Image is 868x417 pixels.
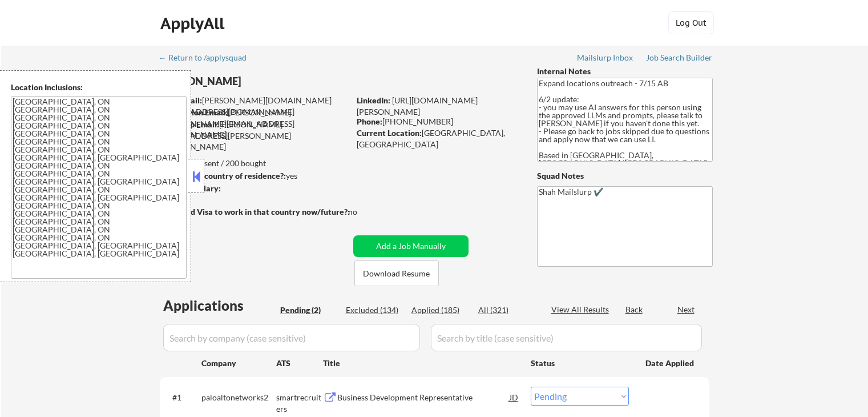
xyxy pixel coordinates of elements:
strong: Will need Visa to work in that country now/future?: [160,207,350,216]
strong: Phone: [357,117,382,126]
div: [PERSON_NAME][EMAIL_ADDRESS][PERSON_NAME][DOMAIN_NAME] [160,119,349,153]
div: [GEOGRAPHIC_DATA], [GEOGRAPHIC_DATA] [357,127,518,150]
div: [PERSON_NAME] [160,74,394,89]
div: smartrecruiters [276,392,323,414]
a: Mailslurp Inbox [577,53,634,65]
div: All (321) [478,304,535,316]
div: Applied (185) [411,304,469,316]
div: Location Inclusions: [11,82,187,93]
button: Log Out [668,11,714,34]
a: [URL][DOMAIN_NAME][PERSON_NAME] [357,95,478,117]
div: Internal Notes [537,66,713,77]
button: Add a Job Manually [353,235,469,257]
div: Title [323,358,520,369]
input: Search by company (case sensitive) [163,324,420,351]
div: Job Search Builder [646,54,713,62]
div: [PERSON_NAME][DOMAIN_NAME][EMAIL_ADDRESS][DOMAIN_NAME] [160,95,349,117]
input: Search by title (case sensitive) [431,324,702,351]
div: Squad Notes [537,170,713,182]
div: Next [677,304,696,315]
a: ← Return to /applysquad [159,53,257,65]
div: paloaltonetworks2 [201,392,276,403]
div: Excluded (134) [346,304,403,316]
div: [PERSON_NAME][DOMAIN_NAME][EMAIL_ADDRESS][DOMAIN_NAME] [160,107,349,141]
div: no [348,206,381,218]
button: Download Resume [354,260,439,286]
a: Job Search Builder [646,53,713,65]
div: Pending (2) [280,304,337,316]
div: ApplyAll [160,14,228,33]
div: [PHONE_NUMBER] [357,116,518,127]
div: JD [508,387,520,407]
div: Mailslurp Inbox [577,54,634,62]
div: yes [159,170,346,182]
div: Back [625,304,644,315]
strong: Can work in country of residence?: [159,171,286,181]
div: ATS [276,358,323,369]
div: Date Applied [645,358,696,369]
div: Applications [163,299,276,312]
div: 185 sent / 200 bought [159,158,349,169]
div: #1 [172,392,192,403]
div: Company [201,358,276,369]
div: Business Development Representative [337,392,510,403]
div: View All Results [551,304,612,315]
strong: LinkedIn: [357,95,390,105]
strong: Current Location: [357,128,422,138]
div: Status [531,352,629,373]
div: ← Return to /applysquad [159,54,257,62]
